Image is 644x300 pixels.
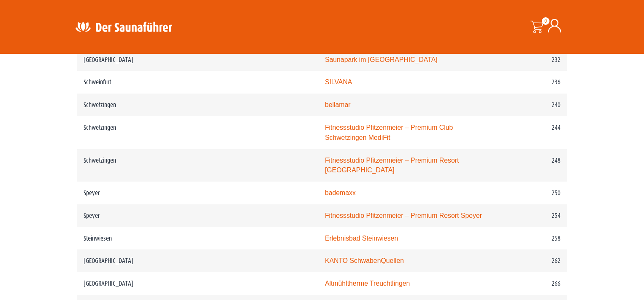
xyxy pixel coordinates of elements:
[490,182,567,204] td: 250
[77,272,319,295] td: [GEOGRAPHIC_DATA]
[490,94,567,116] td: 240
[325,235,398,242] a: Erlebnisbad Steinwiesen
[490,71,567,94] td: 236
[77,149,319,182] td: Schwetzingen
[490,249,567,272] td: 262
[542,17,549,25] span: 0
[325,189,356,196] a: bademaxx
[77,249,319,272] td: [GEOGRAPHIC_DATA]
[77,94,319,116] td: Schwetzingen
[490,204,567,227] td: 254
[490,48,567,71] td: 232
[490,149,567,182] td: 248
[77,48,319,71] td: [GEOGRAPHIC_DATA]
[325,101,351,108] a: bellamar
[325,56,438,63] a: Saunapark im [GEOGRAPHIC_DATA]
[77,227,319,250] td: Steinwiesen
[77,116,319,149] td: Schwetzingen
[77,71,319,94] td: Schweinfurt
[490,116,567,149] td: 244
[325,78,352,86] a: SILVANA
[325,280,410,287] a: Altmühltherme Treuchtlingen
[325,124,453,141] a: Fitnessstudio Pfitzenmeier – Premium Club Schwetzingen MediFit
[490,272,567,295] td: 266
[490,227,567,250] td: 258
[325,257,404,264] a: KANTO SchwabenQuellen
[77,182,319,204] td: Speyer
[325,157,459,174] a: Fitnessstudio Pfitzenmeier – Premium Resort [GEOGRAPHIC_DATA]
[325,212,482,219] a: Fitnessstudio Pfitzenmeier – Premium Resort Speyer
[77,204,319,227] td: Speyer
